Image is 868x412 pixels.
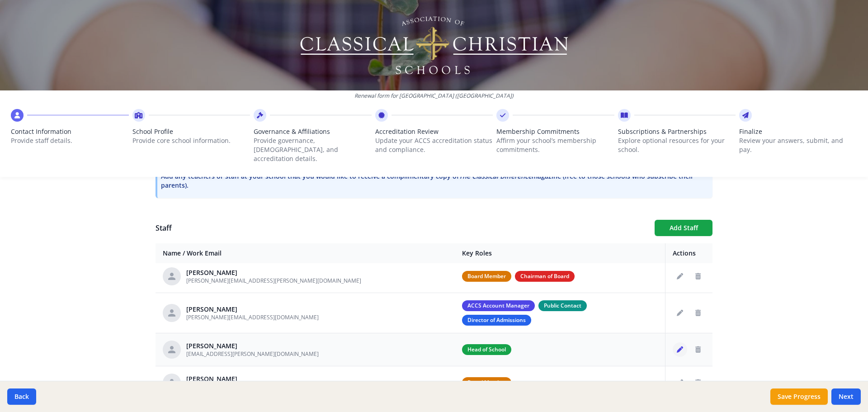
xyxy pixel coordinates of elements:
[462,344,511,355] span: Head of School
[618,127,736,136] span: Subscriptions & Partnerships
[538,300,587,311] span: Public Contact
[455,243,665,264] th: Key Roles
[691,375,705,390] button: Delete staff
[186,305,319,314] div: [PERSON_NAME]
[673,306,687,320] button: Edit staff
[655,220,712,236] button: Add Staff
[691,306,705,320] button: Delete staff
[673,342,687,357] button: Edit staff
[186,341,319,350] div: [PERSON_NAME]
[673,375,687,390] button: Edit staff
[11,127,129,136] span: Contact Information
[186,268,361,277] div: [PERSON_NAME]
[496,127,614,136] span: Membership Commitments
[7,388,36,405] button: Back
[156,243,455,264] th: Name / Work Email
[665,243,713,264] th: Actions
[186,313,319,321] span: [PERSON_NAME][EMAIL_ADDRESS][DOMAIN_NAME]
[375,127,493,136] span: Accreditation Review
[299,14,570,77] img: Logo
[186,350,319,358] span: [EMAIL_ADDRESS][PERSON_NAME][DOMAIN_NAME]
[462,271,511,282] span: Board Member
[618,136,736,154] p: Explore optional resources for your school.
[739,127,857,136] span: Finalize
[254,136,372,163] p: Provide governance, [DEMOGRAPHIC_DATA], and accreditation details.
[462,300,535,311] span: ACCS Account Manager
[156,223,647,233] h1: Staff
[254,127,372,136] span: Governance & Affiliations
[132,136,250,145] p: Provide core school information.
[375,136,493,154] p: Update your ACCS accreditation status and compliance.
[186,374,276,384] div: [PERSON_NAME]
[132,127,250,136] span: School Profile
[515,271,575,282] span: Chairman of Board
[691,269,705,284] button: Delete staff
[186,277,361,284] span: [PERSON_NAME][EMAIL_ADDRESS][PERSON_NAME][DOMAIN_NAME]
[673,269,687,284] button: Edit staff
[462,315,531,326] span: Director of Admissions
[691,342,705,357] button: Delete staff
[496,136,614,154] p: Affirm your school’s membership commitments.
[11,136,129,145] p: Provide staff details.
[770,388,828,405] button: Save Progress
[739,136,857,154] p: Review your answers, submit, and pay.
[831,388,861,405] button: Next
[462,377,511,388] span: Board Member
